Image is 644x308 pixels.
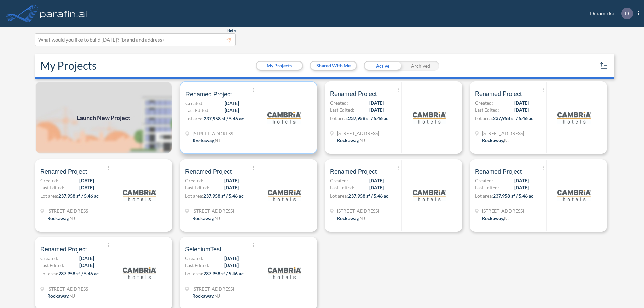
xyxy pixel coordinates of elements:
span: Created: [40,255,58,262]
img: logo [123,256,156,290]
span: 237,958 sf / 5.46 ac [58,193,99,199]
button: Shared With Me [311,62,356,70]
span: NJ [504,137,510,143]
span: [DATE] [224,177,239,184]
span: [DATE] [224,255,239,262]
span: Lot area: [475,115,493,121]
span: Launch New Project [77,113,130,122]
img: logo [267,101,301,134]
img: logo [557,101,591,134]
span: Last Edited: [330,106,354,113]
img: logo [557,179,591,212]
span: Rockaway , [192,293,214,299]
span: NJ [69,215,75,221]
span: 237,958 sf / 5.46 ac [493,115,533,121]
img: logo [413,101,446,134]
span: [DATE] [225,107,239,114]
span: Created: [475,177,493,184]
span: Last Edited: [185,262,209,269]
span: [DATE] [514,184,529,191]
span: Rockaway , [47,215,69,221]
span: 237,958 sf / 5.46 ac [348,193,388,199]
span: SeleniumTest [185,245,221,253]
img: logo [268,256,301,290]
span: Lot area: [185,193,203,199]
span: 237,958 sf / 5.46 ac [203,193,244,199]
span: Created: [40,177,58,184]
span: 237,958 sf / 5.46 ac [204,116,244,121]
span: Created: [330,99,348,106]
span: NJ [69,293,75,299]
span: NJ [215,138,220,143]
span: Rockaway , [482,215,504,221]
span: [DATE] [225,100,239,107]
button: sort [598,60,609,71]
div: Rockaway, NJ [192,214,220,222]
span: Lot area: [185,271,203,276]
span: 321 Mt Hope Ave [192,285,234,292]
span: [DATE] [514,177,529,184]
span: [DATE] [369,106,384,113]
button: My Projects [257,62,302,70]
span: [DATE] [369,99,384,106]
div: Rockaway, NJ [192,292,220,299]
span: [DATE] [369,184,384,191]
span: Created: [185,177,203,184]
span: 237,958 sf / 5.46 ac [493,193,533,199]
span: Renamed Project [40,245,87,253]
span: Lot area: [330,115,348,121]
div: Rockaway, NJ [193,137,220,144]
span: [DATE] [79,262,94,269]
span: Last Edited: [185,184,209,191]
img: logo [39,7,88,20]
span: Created: [475,99,493,106]
span: [DATE] [514,106,529,113]
span: Renamed Project [185,168,232,176]
div: Active [364,61,401,71]
span: Renamed Project [330,168,377,176]
div: Archived [401,61,439,71]
span: Lot area: [40,193,58,199]
span: NJ [214,215,220,221]
img: logo [123,179,156,212]
span: Created: [330,177,348,184]
span: 237,958 sf / 5.46 ac [203,271,244,276]
span: 321 Mt Hope Ave [47,285,89,292]
span: Lot area: [330,193,348,199]
span: NJ [359,137,365,143]
span: Last Edited: [40,184,64,191]
div: Rockaway, NJ [337,137,365,144]
div: Rockaway, NJ [337,214,365,222]
span: [DATE] [79,255,94,262]
span: Rockaway , [192,215,214,221]
span: Rockaway , [193,138,215,143]
span: Lot area: [40,271,58,276]
span: Renamed Project [475,90,522,98]
span: Last Edited: [330,184,354,191]
span: [DATE] [224,184,239,191]
span: Lot area: [185,116,204,121]
img: add [35,81,172,154]
span: 321 Mt Hope Ave [193,130,234,137]
span: Created: [185,100,204,107]
span: [DATE] [79,184,94,191]
span: Rockaway , [337,137,359,143]
div: Rockaway, NJ [482,137,510,144]
span: 321 Mt Hope Ave [192,207,234,214]
img: logo [268,179,301,212]
span: Renamed Project [40,168,87,176]
span: Last Edited: [475,106,499,113]
span: NJ [504,215,510,221]
span: Beta [227,28,236,33]
div: Rockaway, NJ [47,292,75,299]
div: Rockaway, NJ [47,214,75,222]
span: Rockaway , [47,293,69,299]
span: 321 Mt Hope Ave [482,207,524,214]
div: Dinamicka [580,8,639,19]
span: 321 Mt Hope Ave [482,130,524,137]
span: Rockaway , [482,137,504,143]
span: 321 Mt Hope Ave [337,207,379,214]
a: Launch New Project [35,81,172,154]
span: [DATE] [79,177,94,184]
span: Lot area: [475,193,493,199]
